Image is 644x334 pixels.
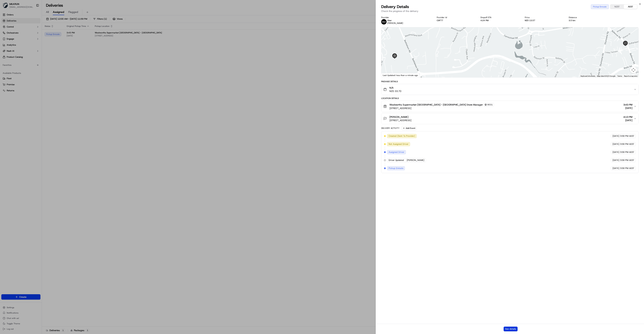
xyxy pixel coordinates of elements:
div: Package Details [381,80,639,83]
span: N/A [389,86,401,89]
button: N/ANZD 33.70 [381,84,638,95]
span: 3:56 PM AEST [620,151,634,154]
span: [PERSON_NAME] [389,115,408,119]
img: Google [382,73,393,77]
span: [DATE] [612,135,619,138]
span: Assigned Driver [389,151,404,154]
span: [DATE] [612,159,619,162]
div: Delivery Activity [381,127,399,130]
button: Keyboard shortcuts [581,75,595,77]
div: Price [525,16,563,19]
a: Open this area in Google Maps (opens a new window) [382,73,393,77]
div: Provider Id [437,16,475,19]
span: [DATE] [623,106,632,110]
p: Check the progress of the delivery [381,9,639,13]
span: 9531 [487,103,493,106]
span: [STREET_ADDRESS] [389,107,494,110]
button: Woolworths Supermarket [GEOGRAPHIC_DATA] - [GEOGRAPHIC_DATA] Store Manager9531[STREET_ADDRESS]3:4... [381,101,638,112]
div: Provider [381,16,431,19]
div: NZD 13.57 [525,19,563,22]
div: 4:24 PM [480,19,520,22]
span: NZD 33.70 [389,89,401,93]
button: C9F77 [437,19,443,22]
button: Map camera controls [630,67,637,73]
button: Add Event [401,126,416,130]
button: [PERSON_NAME][STREET_ADDRESS]4:13 PM[DATE] [381,113,638,124]
span: Driver Updated [389,159,404,162]
button: AEST [624,5,637,9]
span: Not Assigned Driver [389,143,409,146]
span: Woolworths Supermarket [GEOGRAPHIC_DATA] - [GEOGRAPHIC_DATA] Store Manager [389,103,483,106]
span: Pickup Enroute [389,167,403,170]
a: Report a map error [624,75,637,77]
span: [STREET_ADDRESS] [389,119,411,122]
span: 3:43 PM [623,103,632,106]
span: [DATE] [612,143,619,146]
span: 3:56 PM AEST [620,159,634,162]
span: [DATE] [623,119,632,122]
span: Map data ©2025 Google [597,75,615,77]
div: 3.5 km [569,19,605,22]
button: See details [504,327,518,331]
div: Location Details [381,97,639,100]
span: [DATE] [612,167,619,170]
div: Last Updated: less than a minute ago [381,73,419,77]
img: uber-new-logo.jpeg [381,19,387,24]
span: [DATE] [612,151,619,154]
button: NZST [610,5,624,9]
a: Terms (opens in new tab) [617,75,622,77]
span: Delivery Details [381,4,409,9]
span: 3:56 PM AEST [620,143,634,146]
span: [PERSON_NAME] [387,22,403,24]
p: Uber [387,19,403,22]
span: 3:56 PM AEST [620,135,634,138]
span: [PERSON_NAME] [407,159,424,162]
span: 3:56 PM AEST [620,167,634,170]
span: 4:13 PM [623,115,632,119]
div: Distance [569,16,605,19]
div: Dropoff ETA [480,16,520,19]
span: Created (Sent To Provider) [389,135,415,138]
